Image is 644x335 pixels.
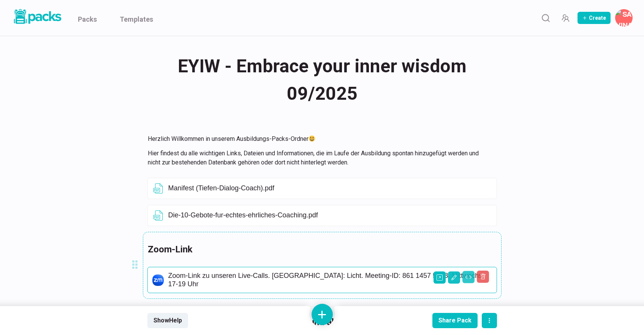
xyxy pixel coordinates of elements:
button: Delete asset [477,271,489,283]
p: Zoom-Link zu unseren Live-Calls. [GEOGRAPHIC_DATA]: Licht. Meeting-ID: 861 1457 5018. Mittwochs, ... [168,272,492,288]
button: Open external link [434,271,446,284]
p: Die-10-Gebote-fur-echtes-ehrliches-Coaching.pdf [168,211,492,220]
button: Search [538,10,553,26]
img: link icon [152,274,164,286]
button: Manage Team Invites [558,10,573,26]
img: Packs logo [11,8,63,26]
button: actions [482,313,497,328]
a: Packs logo [11,8,63,28]
div: Share Pack [438,317,472,324]
span: EYIW - Embrace your inner wisdom 09/2025 [147,51,497,108]
h3: Zoom-Link [148,242,487,256]
button: Share Pack [432,313,478,328]
button: Change view [462,271,475,283]
p: Herzlich Willkommen in unserem Ausbildungs-Packs-Ordner [148,134,487,144]
button: Savina Tilmann [615,9,633,27]
img: 😃 [309,136,315,142]
p: Hier findest du alle wichtigen Links, Dateien und Informationen, die im Laufe der Ausbildung spon... [148,149,487,167]
p: Manifest (Tiefen-Dialog-Coach).pdf [168,184,492,193]
button: ShowHelp [147,313,188,328]
button: Edit asset [448,271,460,284]
button: Create Pack [578,12,611,24]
